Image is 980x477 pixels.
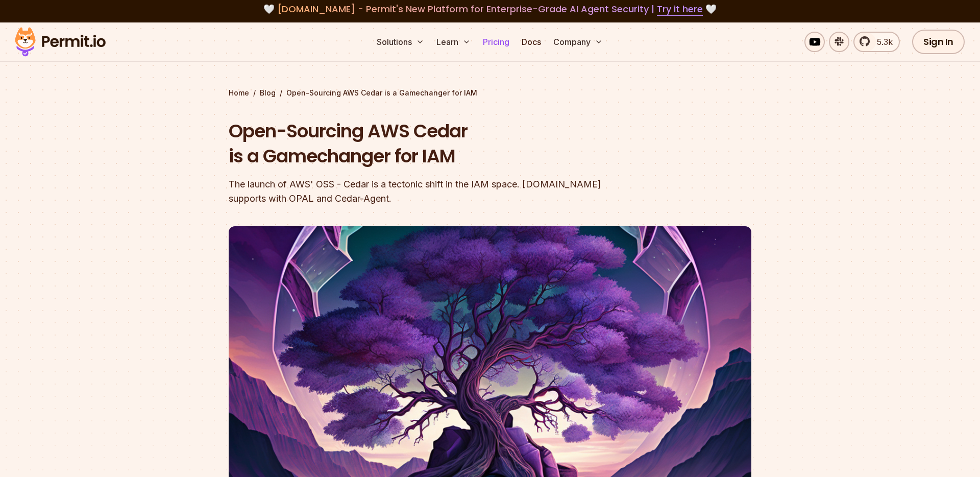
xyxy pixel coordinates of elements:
[260,88,276,98] a: Blog
[657,3,703,16] a: Try it here
[229,88,751,98] div: / /
[518,32,545,52] a: Docs
[373,32,428,52] button: Solutions
[912,30,965,54] a: Sign In
[229,118,621,169] h1: Open-Sourcing AWS Cedar is a Gamechanger for IAM
[24,2,955,16] div: 🤍 🤍
[277,3,703,15] span: [DOMAIN_NAME] - Permit's New Platform for Enterprise-Grade AI Agent Security |
[432,32,475,52] button: Learn
[549,32,607,52] button: Company
[10,25,110,59] img: Permit logo
[871,36,893,48] span: 5.3k
[229,88,249,98] a: Home
[853,32,900,52] a: 5.3k
[229,177,621,206] div: The launch of AWS' OSS - Cedar is a tectonic shift in the IAM space. [DOMAIN_NAME] supports with ...
[479,32,513,52] a: Pricing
